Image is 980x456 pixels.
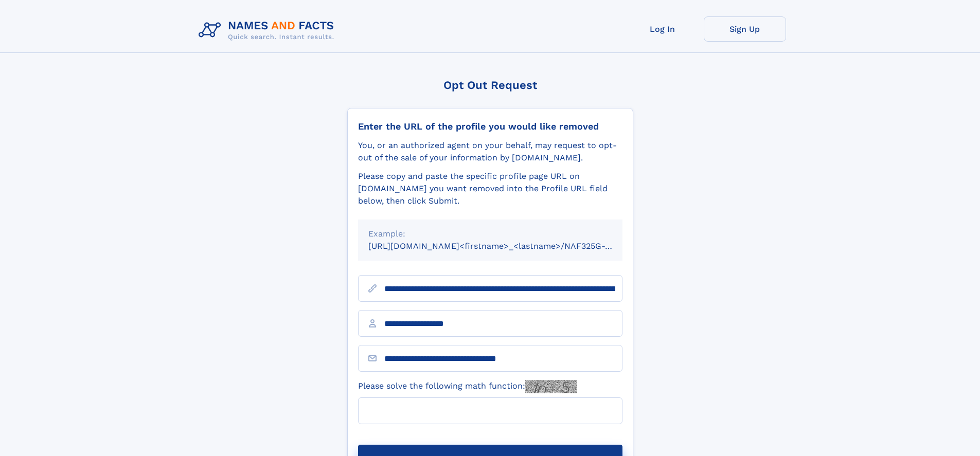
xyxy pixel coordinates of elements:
[358,121,622,132] div: Enter the URL of the profile you would like removed
[368,241,642,251] small: [URL][DOMAIN_NAME]<firstname>_<lastname>/NAF325G-xxxxxxxx
[347,79,633,92] div: Opt Out Request
[704,16,786,42] a: Sign Up
[621,16,704,42] a: Log In
[358,380,577,393] label: Please solve the following math function:
[358,170,622,207] div: Please copy and paste the specific profile page URL on [DOMAIN_NAME] you want removed into the Pr...
[358,139,622,164] div: You, or an authorized agent on your behalf, may request to opt-out of the sale of your informatio...
[368,228,612,240] div: Example:
[194,16,343,44] img: Logo Names and Facts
